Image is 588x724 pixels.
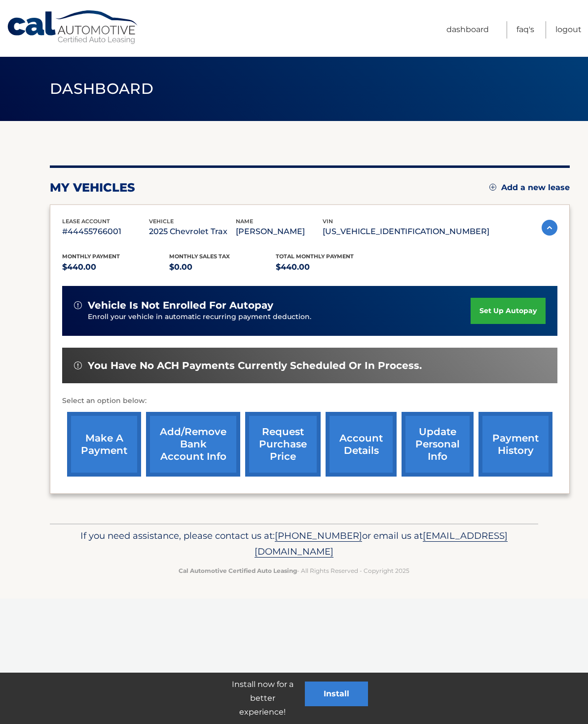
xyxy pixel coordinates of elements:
[67,412,141,477] a: make a payment
[276,253,354,260] span: Total Monthly Payment
[6,10,140,45] a: Cal Automotive
[323,225,489,239] p: [US_VEHICLE_IDENTIFICATION_NUMBER]
[149,225,236,239] p: 2025 Chevrolet Trax
[305,682,368,706] button: Install
[276,260,383,274] p: $440.00
[169,260,276,274] p: $0.00
[88,360,422,372] span: You have no ACH payments currently scheduled or in process.
[88,312,471,322] p: Enroll your vehicle in automatic recurring payment deduction.
[146,412,240,477] a: Add/Remove bank account info
[220,678,305,719] p: Install now for a better experience!
[446,21,489,39] a: Dashboard
[323,218,333,225] span: vin
[489,183,570,193] a: Add a new lease
[245,412,321,477] a: request purchase price
[169,253,230,260] span: Monthly sales Tax
[56,565,532,576] p: - All Rights Reserved - Copyright 2025
[74,301,82,309] img: alert-white.svg
[236,218,253,225] span: name
[179,567,297,574] strong: Cal Automotive Certified Auto Leasing
[50,180,135,195] h2: my vehicles
[62,260,169,274] p: $440.00
[149,218,174,225] span: vehicle
[62,253,120,260] span: Monthly Payment
[489,184,496,191] img: add.svg
[74,362,82,369] img: alert-white.svg
[50,80,153,98] span: Dashboard
[402,412,474,477] a: update personal info
[555,21,582,39] a: Logout
[478,412,552,477] a: payment history
[62,225,149,239] p: #44455766001
[516,21,534,39] a: FAQ's
[62,395,557,407] p: Select an option below:
[236,225,323,239] p: [PERSON_NAME]
[62,218,110,225] span: lease account
[326,412,397,477] a: account details
[56,528,532,560] p: If you need assistance, please contact us at: or email us at
[88,299,273,312] span: vehicle is not enrolled for autopay
[471,298,546,324] a: set up autopay
[542,220,557,236] img: accordion-active.svg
